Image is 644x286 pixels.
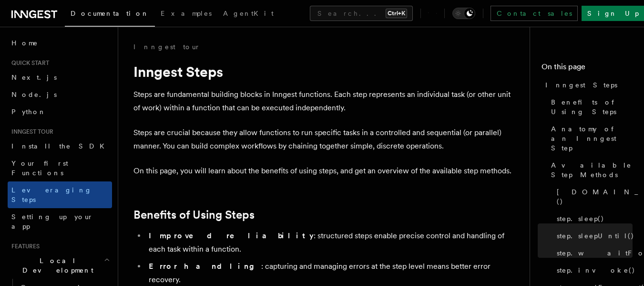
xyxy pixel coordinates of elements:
[8,138,112,155] a: Install the SDK
[223,10,274,17] span: AgentKit
[553,227,633,244] a: step.sleepUntil()
[310,6,413,21] button: Search...Ctrl+K
[155,3,217,26] a: Examples
[133,63,515,80] h1: Inngest Steps
[133,42,200,52] a: Inngest tour
[553,183,633,210] a: [DOMAIN_NAME]()
[11,159,68,177] span: Your first Functions
[11,108,46,116] span: Python
[149,262,261,271] strong: Error handling
[8,256,104,275] span: Local Development
[133,126,515,153] p: Steps are crucial because they allow functions to run specific tasks in a controlled and sequenti...
[133,88,515,115] p: Steps are fundamental building blocks in Inngest functions. Each step represents an individual ta...
[133,164,515,178] p: On this page, you will learn about the benefits of using steps, and get an overview of the availa...
[542,76,633,94] a: Inngest Steps
[149,231,314,240] strong: Improved reliability
[8,59,49,67] span: Quick start
[547,94,633,120] a: Benefits of Using Steps
[8,128,53,136] span: Inngest tour
[452,8,475,19] button: Toggle dark mode
[557,214,604,223] span: step.sleep()
[8,34,112,52] a: Home
[8,208,112,235] a: Setting up your app
[8,252,112,279] button: Local Development
[11,142,110,150] span: Install the SDK
[71,10,149,17] span: Documentation
[65,3,155,27] a: Documentation
[11,91,57,98] span: Node.js
[551,124,633,153] span: Anatomy of an Inngest Step
[11,74,57,81] span: Next.js
[8,103,112,120] a: Python
[11,38,38,48] span: Home
[161,10,212,17] span: Examples
[553,244,633,262] a: step.waitForEvent()
[11,186,92,203] span: Leveraging Steps
[11,213,93,230] span: Setting up your app
[146,229,515,256] li: : structured steps enable precise control and handling of each task within a function.
[553,210,633,227] a: step.sleep()
[551,160,633,180] span: Available Step Methods
[557,231,634,241] span: step.sleepUntil()
[547,157,633,183] a: Available Step Methods
[8,155,112,181] a: Your first Functions
[553,262,633,279] a: step.invoke()
[386,9,407,18] kbd: Ctrl+K
[217,3,279,26] a: AgentKit
[491,6,578,21] a: Contact sales
[8,69,112,86] a: Next.js
[8,243,40,250] span: Features
[133,208,255,222] a: Benefits of Using Steps
[547,120,633,157] a: Anatomy of an Inngest Step
[545,80,617,90] span: Inngest Steps
[557,265,635,275] span: step.invoke()
[8,86,112,103] a: Node.js
[551,97,633,117] span: Benefits of Using Steps
[8,181,112,208] a: Leveraging Steps
[542,61,633,76] h4: On this page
